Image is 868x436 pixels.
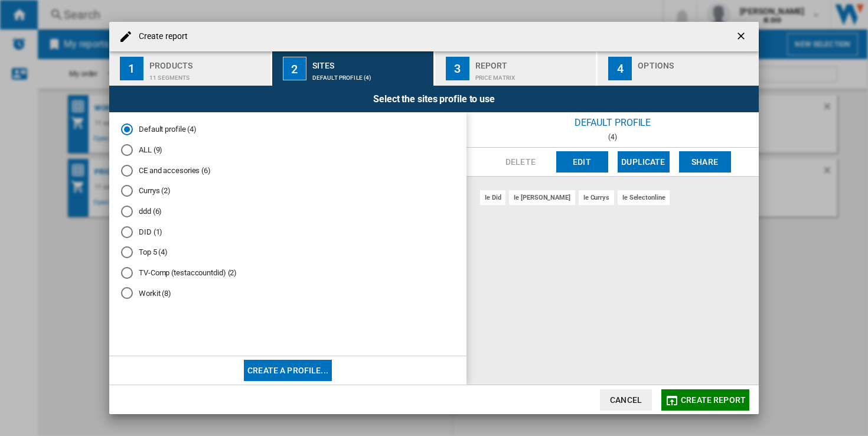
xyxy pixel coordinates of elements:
button: getI18NText('BUTTONS.CLOSE_DIALOG') [730,25,754,48]
div: 1 [120,57,143,80]
div: Sites [312,56,429,69]
div: 2 [283,57,306,80]
div: (4) [466,133,759,141]
button: 3 Report Price Matrix [435,51,598,86]
div: ie selectonline [618,190,670,205]
div: 3 [446,57,469,80]
md-radio-button: ddd (6) [121,206,455,217]
button: Cancel [600,389,652,411]
button: Edit [556,151,608,173]
button: 4 Options [598,51,759,86]
div: Products [149,56,266,69]
button: 2 Sites Default profile (4) [272,51,435,86]
ng-md-icon: getI18NText('BUTTONS.CLOSE_DIALOG') [735,30,749,44]
md-radio-button: Default profile (4) [121,124,455,135]
div: Options [638,56,754,69]
md-radio-button: ALL (9) [121,145,455,156]
div: Price Matrix [475,69,592,81]
div: 11 segments [149,69,266,81]
div: Default profile (4) [312,69,429,81]
div: ie currys [579,190,614,205]
button: Share [679,151,731,173]
h4: Create report [133,31,188,43]
div: Select the sites profile to use [109,86,759,112]
div: ie did [480,190,505,205]
md-radio-button: TV-Comp (testaccountdid) (2) [121,268,455,279]
button: Create report [661,389,749,411]
div: 4 [608,57,632,80]
div: Report [475,56,592,69]
button: 1 Products 11 segments [109,51,272,86]
md-radio-button: Top 5 (4) [121,247,455,258]
div: Default profile [466,112,759,133]
md-radio-button: Workit (8) [121,288,455,299]
md-radio-button: DID (1) [121,226,455,237]
md-radio-button: CE and accesories (6) [121,165,455,176]
button: Duplicate [618,151,670,173]
span: Create report [681,395,746,405]
button: Create a profile... [244,360,332,381]
button: Delete [495,151,547,173]
div: ie [PERSON_NAME] [509,190,575,205]
md-radio-button: Currys (2) [121,186,455,197]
